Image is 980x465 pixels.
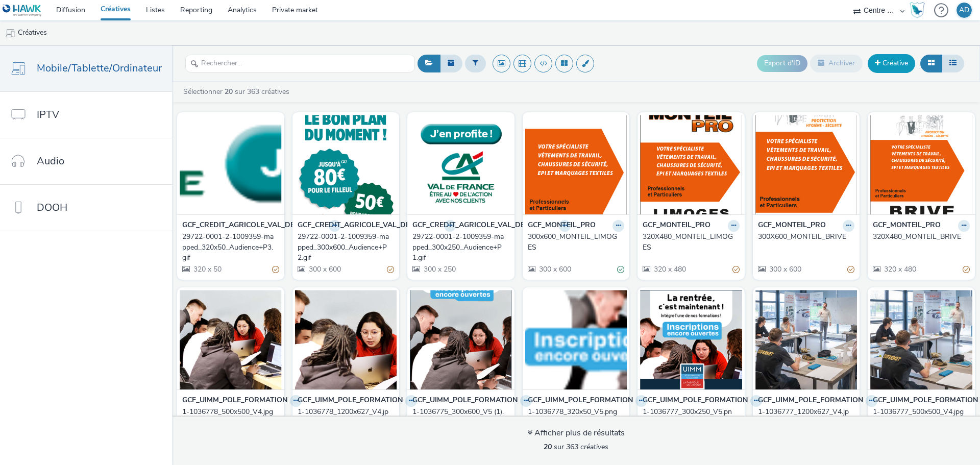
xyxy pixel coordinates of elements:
div: 320X480_MONTEIL_LIMOGES [643,232,736,253]
div: 1-1036777_300x250_V5.png [643,407,736,428]
div: Partiellement valide [272,264,279,275]
img: 1-1036778_1200x627_V4.jpg visual [295,290,397,389]
img: 29722-0001-2-1009359-mapped_300x600_Audience+P2.gif visual [295,115,397,214]
a: 300X600_MONTEIL_BRIVE [758,232,855,242]
img: 29722-0001-2-1009359-mapped_320x50_Audience+P3.gif visual [180,115,282,214]
img: 29722-0001-2-1009359-mapped_300x250_Audience+P1.gif visual [410,115,512,214]
img: 320X480_MONTEIL_BRIVE visual [870,115,972,214]
img: 1-1036775_300x600_V5 (1).png visual [410,290,512,389]
a: 29722-0001-2-1009359-mapped_300x600_Audience+P2.gif [298,232,395,263]
div: 300X600_MONTEIL_BRIVE [758,232,851,242]
a: 1-1036778_1200x627_V4.jpg [298,407,395,428]
span: 300 x 250 [423,264,456,274]
div: Afficher plus de résultats [527,427,625,439]
strong: GCF_MONTEIL_PRO [528,220,596,232]
strong: GCF_UIMM_POLE_FORMATION [412,395,518,407]
a: 320X480_MONTEIL_LIMOGES [643,232,740,253]
strong: GCF_CREDIT_AGRICOLE_VAL_DE_FRANCE [182,220,326,232]
strong: GCF_UIMM_POLE_FORMATION [528,395,633,407]
a: Créative [868,54,915,72]
a: 29722-0001-2-1009359-mapped_300x250_Audience+P1.gif [412,232,509,263]
img: 300X600_MONTEIL_BRIVE visual [755,115,857,214]
strong: GCF_UIMM_POLE_FORMATION [182,395,287,407]
a: 1-1036778_320x50_V5.png [528,407,625,417]
a: 1-1036777_300x250_V5.png [643,407,740,428]
button: Export d'ID [757,55,807,71]
span: 300 x 600 [538,264,571,274]
a: 300x600_MONTEIL_LIMOGES [528,232,625,253]
a: Hawk Academy [910,2,929,18]
button: Archiver [810,55,863,72]
div: 300x600_MONTEIL_LIMOGES [528,232,621,253]
span: 320 x 480 [883,264,916,274]
span: 320 x 50 [192,264,222,274]
strong: GCF_MONTEIL_PRO [643,220,710,232]
img: 1-1036777_300x250_V5.png visual [640,290,742,389]
span: IPTV [37,107,59,122]
div: 1-1036778_1200x627_V4.jpg [298,407,390,428]
span: Mobile/Tablette/Ordinateur [37,61,162,76]
a: 1-1036777_1200x627_V4.jpg [758,407,855,428]
strong: GCF_UIMM_POLE_FORMATION [758,395,863,407]
button: Liste [942,55,964,72]
div: 1-1036777_1200x627_V4.jpg [758,407,851,428]
span: Audio [37,154,64,168]
span: 300 x 600 [308,264,341,274]
a: 1-1036777_500x500_V4.jpg [873,407,970,417]
strong: GCF_UIMM_POLE_FORMATION [873,395,978,407]
button: Grille [920,55,942,72]
div: Partiellement valide [963,264,970,275]
img: 300x600_MONTEIL_LIMOGES visual [525,115,627,214]
div: Partiellement valide [732,264,740,275]
div: Partiellement valide [387,264,394,275]
span: sur 363 créatives [544,442,608,452]
img: 1-1036778_500x500_V4.jpg visual [180,290,282,389]
strong: GCF_MONTEIL_PRO [758,220,826,232]
div: Partiellement valide [847,264,854,275]
div: 29722-0001-2-1009359-mapped_300x250_Audience+P1.gif [412,232,505,263]
a: 320X480_MONTEIL_BRIVE [873,232,970,242]
div: 1-1036778_500x500_V4.jpg [182,407,275,417]
img: undefined Logo [3,4,42,17]
span: 300 x 600 [768,264,801,274]
div: 1-1036778_320x50_V5.png [528,407,621,417]
a: Sélectionner sur 363 créatives [182,87,293,96]
div: 320X480_MONTEIL_BRIVE [873,232,966,242]
img: mobile [5,28,15,38]
div: AD [959,3,969,18]
img: Hawk Academy [910,2,925,18]
span: 320 x 480 [653,264,686,274]
img: 1-1036778_320x50_V5.png visual [525,290,627,389]
strong: GCF_MONTEIL_PRO [873,220,941,232]
img: 320X480_MONTEIL_LIMOGES visual [640,115,742,214]
div: 1-1036775_300x600_V5 (1).png [412,407,505,428]
strong: 20 [225,87,233,96]
strong: GCF_UIMM_POLE_FORMATION [298,395,403,407]
div: 29722-0001-2-1009359-mapped_300x600_Audience+P2.gif [298,232,390,263]
div: 1-1036777_500x500_V4.jpg [873,407,966,417]
span: DOOH [37,200,67,215]
strong: GCF_CREDIT_AGRICOLE_VAL_DE_FRANCE [298,220,442,232]
input: Rechercher... [185,55,415,72]
div: Valide [617,264,624,275]
a: 1-1036775_300x600_V5 (1).png [412,407,509,428]
strong: 20 [544,442,552,452]
img: 1-1036777_500x500_V4.jpg visual [870,290,972,389]
strong: GCF_CREDIT_AGRICOLE_VAL_DE_FRANCE [412,220,556,232]
a: 1-1036778_500x500_V4.jpg [182,407,279,417]
strong: GCF_UIMM_POLE_FORMATION [643,395,748,407]
img: 1-1036777_1200x627_V4.jpg visual [755,290,857,389]
div: 29722-0001-2-1009359-mapped_320x50_Audience+P3.gif [182,232,275,263]
a: 29722-0001-2-1009359-mapped_320x50_Audience+P3.gif [182,232,279,263]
